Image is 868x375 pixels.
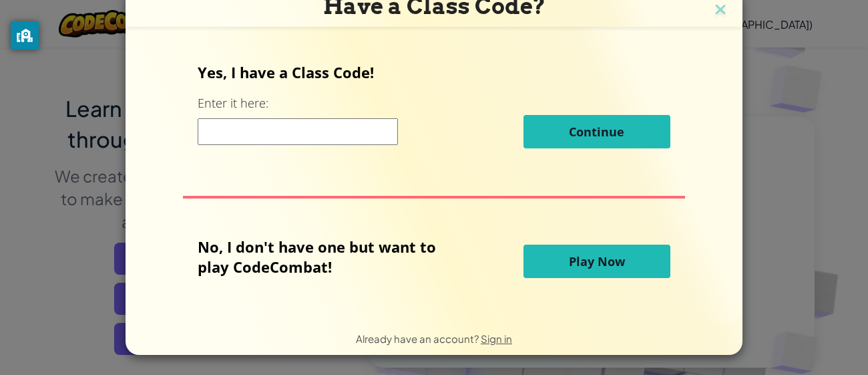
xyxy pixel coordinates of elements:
a: Sign in [481,332,512,345]
button: Continue [523,115,670,148]
p: No, I don't have one but want to play CodeCombat! [198,237,456,277]
span: Continue [569,124,624,140]
p: Yes, I have a Class Code! [198,62,670,82]
span: Already have an account? [356,332,481,345]
button: Play Now [523,245,670,278]
span: Play Now [569,253,625,269]
button: privacy banner [11,21,39,49]
label: Enter it here: [198,95,268,112]
img: close icon [712,1,729,21]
